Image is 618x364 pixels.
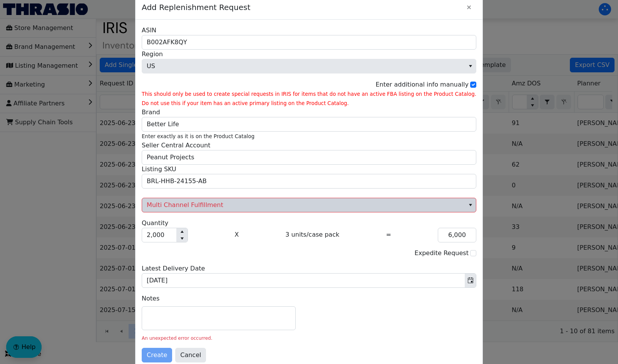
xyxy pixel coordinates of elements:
[465,274,476,287] button: Toggle calendar
[142,59,476,73] span: Region
[147,62,155,71] span: US
[142,141,210,150] label: Seller Central Account
[176,228,188,235] button: Increase value
[465,198,476,212] button: select
[180,351,201,360] span: Cancel
[142,108,160,117] label: Brand
[142,294,476,303] label: Notes
[142,134,255,139] small: Enter exactly as it is on the Product Catalog
[234,219,239,242] div: X
[386,219,391,242] div: =
[142,264,476,288] div: Please set the arrival date.
[142,219,168,228] label: Quantity
[142,335,476,342] div: An unexpected error occurred.
[176,235,188,242] button: Decrease value
[465,59,476,73] button: select
[285,219,339,242] div: 3 units/case pack
[142,189,476,212] div: Please choose one of the options.
[142,26,156,35] label: ASIN
[142,165,176,174] label: Listing SKU
[415,249,469,257] label: Expedite Request
[142,219,476,242] div: Quantity must be greater than 0.
[175,348,206,362] button: Cancel
[375,81,469,88] label: Enter additional info manually
[142,50,163,59] span: Region
[142,91,476,106] small: This should only be used to create special requests in IRIS for items that do not have an active ...
[142,264,205,273] label: Latest Delivery Date
[142,198,476,212] span: Multi Channel Fulfillment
